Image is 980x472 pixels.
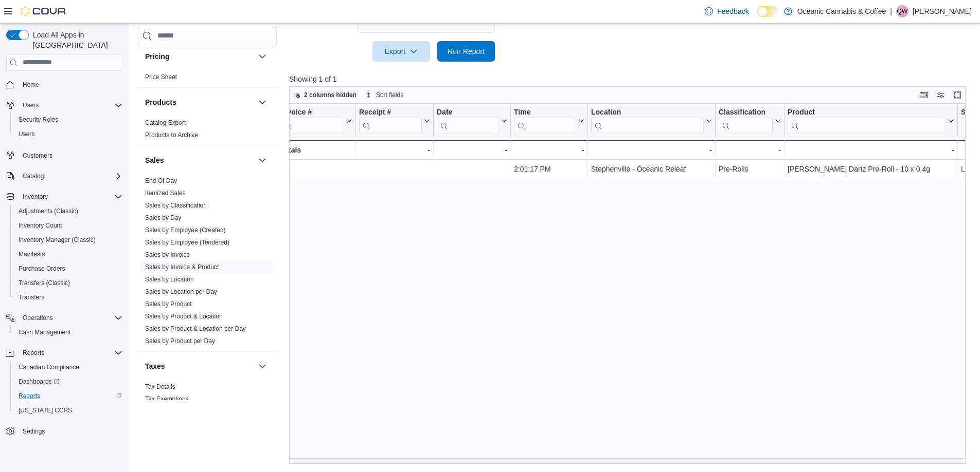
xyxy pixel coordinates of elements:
[145,214,182,221] a: Sales by Day
[14,234,100,246] a: Inventory Manager (Classic)
[2,311,127,325] button: Operations
[145,337,215,345] a: Sales by Product per Day
[10,374,127,389] a: Dashboards
[14,326,122,338] span: Cash Management
[145,395,189,403] span: Tax Exemptions
[591,144,712,156] div: -
[19,312,57,324] button: Operations
[145,275,194,284] span: Sales by Location
[145,189,186,197] span: Itemized Sales
[19,79,43,91] a: Home
[14,390,44,402] a: Reports
[145,119,186,126] a: Catalog Export
[145,312,223,320] span: Sales by Product & Location
[280,144,352,156] div: Totals
[10,218,127,233] button: Inventory Count
[145,73,177,81] a: Price Sheet
[145,395,189,403] a: Tax Exemptions
[890,5,892,17] p: |
[145,263,219,271] a: Sales by Invoice & Product
[2,147,127,162] button: Customers
[448,46,485,56] span: Run Report
[19,148,122,161] span: Customers
[10,360,127,374] button: Canadian Compliance
[145,214,182,222] span: Sales by Day
[145,325,246,333] span: Sales by Product & Location per Day
[14,205,82,217] a: Adjustments (Classic)
[14,375,122,388] span: Dashboards
[951,89,963,101] button: Enter fullscreen
[19,425,122,438] span: Settings
[14,277,74,289] a: Transfers (Classic)
[14,326,75,338] a: Cash Management
[145,97,254,107] button: Products
[137,381,277,409] div: Taxes
[2,424,127,439] button: Settings
[896,5,908,17] div: Quentin White
[19,265,65,273] span: Purchase Orders
[10,233,127,247] button: Inventory Manager (Classic)
[19,279,70,287] span: Transfers (Classic)
[145,119,186,127] span: Catalog Export
[514,144,584,156] div: -
[19,425,49,438] a: Settings
[10,325,127,339] button: Cash Management
[145,177,177,184] a: End Of Day
[14,219,122,232] span: Inventory Count
[145,73,177,81] span: Price Sheet
[23,193,48,201] span: Inventory
[23,101,39,109] span: Users
[145,131,198,139] a: Products to Archive
[23,152,52,160] span: Customers
[14,361,122,373] span: Canadian Compliance
[376,91,403,99] span: Sort fields
[6,73,122,465] nav: Complex example
[145,190,186,197] a: Itemized Sales
[145,239,229,246] a: Sales by Employee (Tendered)
[10,204,127,218] button: Adjustments (Classic)
[19,149,57,162] a: Customers
[10,290,127,305] button: Transfers
[19,207,78,215] span: Adjustments (Classic)
[256,50,269,63] button: Pricing
[19,78,122,91] span: Home
[23,427,45,436] span: Settings
[145,155,254,165] button: Sales
[19,170,48,182] button: Catalog
[145,325,246,332] a: Sales by Product & Location per Day
[2,98,127,112] button: Users
[362,89,407,101] button: Sort fields
[19,130,34,138] span: Users
[14,262,69,275] a: Purchase Orders
[14,404,122,417] span: Washington CCRS
[14,361,83,373] a: Canadian Compliance
[19,99,43,111] button: Users
[719,144,781,156] div: -
[19,406,72,414] span: [US_STATE] CCRS
[145,383,175,391] span: Tax Details
[717,6,749,16] span: Feedback
[437,41,495,62] button: Run Report
[145,202,207,209] a: Sales by Classification
[256,360,269,372] button: Taxes
[145,155,164,165] h3: Sales
[29,30,122,50] span: Load All Apps in [GEOGRAPHIC_DATA]
[14,248,122,260] span: Manifests
[372,41,430,62] button: Export
[2,169,127,183] button: Catalog
[2,77,127,92] button: Home
[10,403,127,418] button: [US_STATE] CCRS
[23,349,44,357] span: Reports
[145,276,194,283] a: Sales by Location
[19,99,122,111] span: Users
[701,1,753,22] a: Feedback
[145,313,223,320] a: Sales by Product & Location
[289,74,973,84] p: Showing 1 of 1
[304,91,357,99] span: 2 columns hidden
[19,363,79,371] span: Canadian Compliance
[145,300,192,308] span: Sales by Product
